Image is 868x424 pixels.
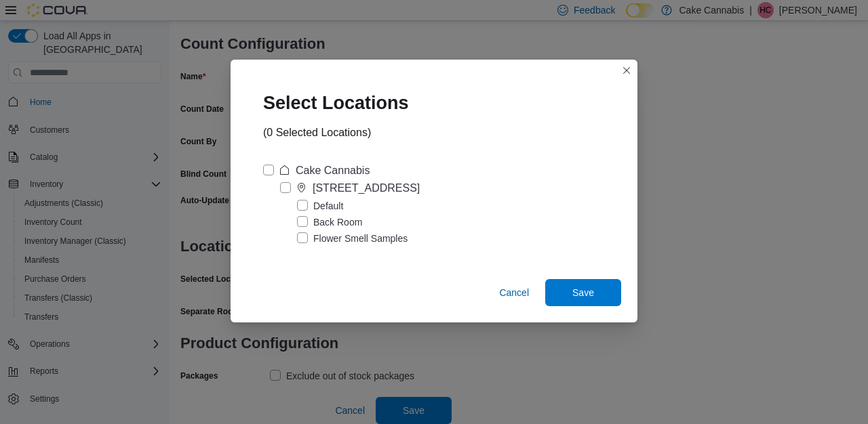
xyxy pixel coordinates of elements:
span: Save [572,286,594,299]
div: Cake Cannabis [296,163,370,179]
label: Default [297,198,343,214]
div: [STREET_ADDRESS] [313,180,420,196]
label: Flower Smell Samples [297,230,408,247]
span: Cancel [499,286,529,299]
button: Save [545,279,621,306]
button: Closes this modal window [618,62,635,79]
label: Back Room [297,214,362,230]
button: Cancel [494,279,534,306]
div: (0 Selected Locations) [263,125,371,141]
div: Select Locations [247,76,436,125]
